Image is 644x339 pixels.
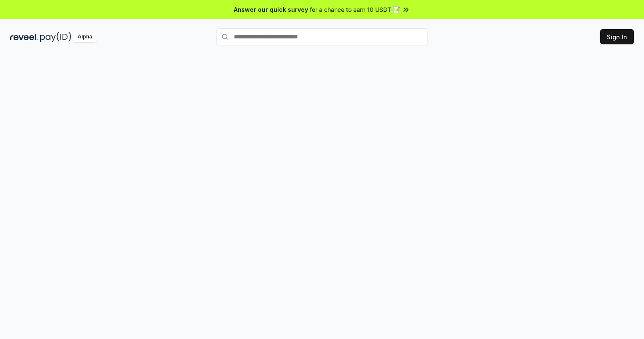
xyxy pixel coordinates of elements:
button: Sign In [600,29,634,44]
img: pay_id [40,32,71,42]
div: Alpha [73,32,97,42]
img: reveel_dark [10,32,38,42]
span: for a chance to earn 10 USDT 📝 [310,5,400,14]
span: Answer our quick survey [234,5,308,14]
